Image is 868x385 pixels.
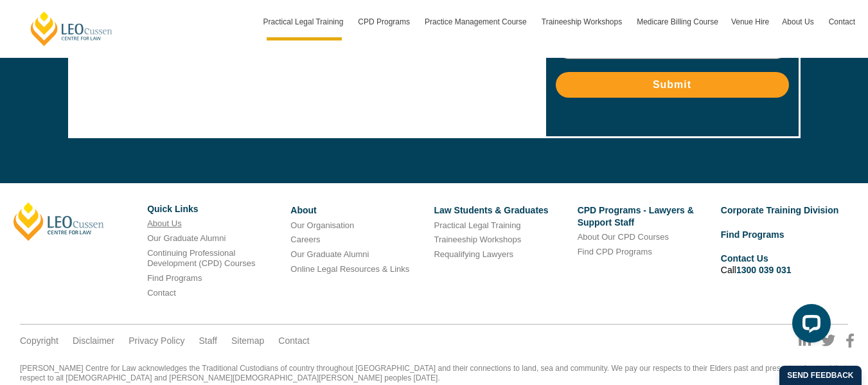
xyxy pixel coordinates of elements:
a: Privacy Policy [128,335,184,346]
a: About Us [775,3,822,40]
a: Medicare Billing Course [630,3,725,40]
a: Our Organisation [290,220,354,230]
a: Traineeship Workshops [434,235,521,244]
a: Online Legal Resources & Links [290,264,409,274]
a: Our Graduate Alumni [290,249,369,259]
a: Practical Legal Training [257,3,352,40]
a: Law Students & Graduates [434,205,548,215]
a: Venue Hire [725,3,775,40]
a: [PERSON_NAME] Centre for Law [29,10,114,47]
a: CPD Programs [351,3,418,40]
h6: Quick Links [147,204,281,214]
a: Sitemap [231,335,264,346]
a: Continuing Professional Development (CPD) Courses [147,248,255,269]
a: Requalifying Lawyers [434,249,513,259]
a: Traineeship Workshops [535,3,630,40]
a: Contact Us [721,253,768,264]
a: 1300 039 031 [736,265,792,275]
a: CPD Programs - Lawyers & Support Staff [578,205,694,227]
a: Find Programs [147,273,202,283]
a: Copyright [20,335,58,346]
a: Careers [290,235,320,244]
a: About Our CPD Courses [578,232,669,242]
a: Contact [822,3,862,40]
a: Contact [147,288,176,298]
iframe: LiveChat chat widget [782,299,836,353]
a: Find CPD Programs [578,247,652,256]
a: Practice Management Course [418,3,535,40]
a: Contact [278,335,309,346]
li: Call [721,251,855,278]
a: Corporate Training Division [721,205,839,215]
a: Our Graduate Alumni [147,233,226,243]
a: About [290,205,316,215]
a: Disclaimer [73,335,114,346]
a: Find Programs [721,229,784,240]
input: Submit [556,72,789,98]
a: Staff [199,335,217,346]
a: [PERSON_NAME] [13,202,104,241]
a: Practical Legal Training [434,220,520,230]
a: About Us [147,219,181,228]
